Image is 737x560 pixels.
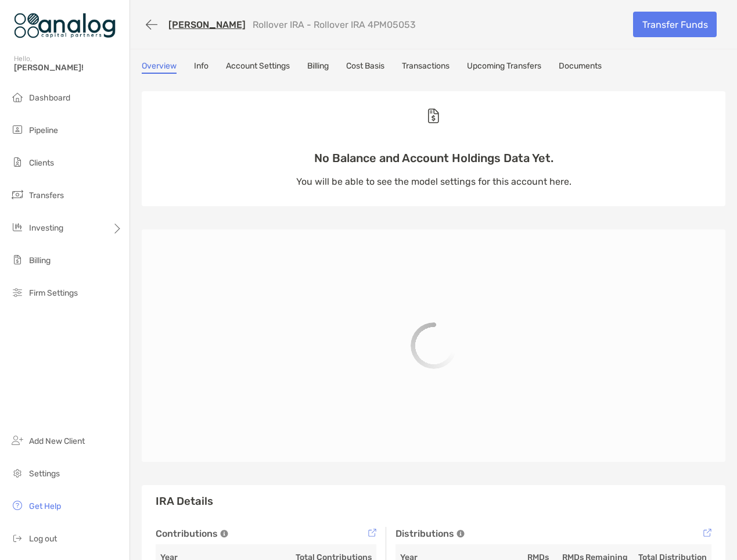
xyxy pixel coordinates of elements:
img: billing icon [10,253,24,267]
span: Settings [29,469,60,479]
a: Info [194,61,208,74]
img: Tooltip [220,530,228,538]
p: No Balance and Account Holdings Data Yet. [296,151,571,166]
img: dashboard icon [10,90,24,104]
img: firm-settings icon [10,285,24,299]
img: add_new_client icon [10,433,24,447]
span: Firm Settings [29,288,78,298]
img: Tooltip [703,529,711,537]
a: Account Settings [226,61,290,74]
a: [PERSON_NAME] [168,19,246,30]
a: Overview [142,61,177,74]
p: Rollover IRA - Rollover IRA 4PM05053 [253,19,416,30]
span: Pipeline [29,125,58,135]
a: Upcoming Transfers [467,61,541,74]
img: Tooltip [368,529,376,537]
div: Distributions [396,527,711,541]
span: Dashboard [29,93,70,103]
a: Billing [307,61,329,74]
span: Get Help [29,501,61,511]
span: Investing [29,223,63,233]
span: Transfers [29,191,64,200]
img: logout icon [10,531,24,545]
span: Add New Client [29,436,85,446]
img: transfers icon [10,188,24,202]
img: clients icon [10,155,24,169]
span: Clients [29,158,54,168]
a: Transfer Funds [633,12,717,37]
img: Tooltip [456,530,465,538]
img: Zoe Logo [14,5,116,46]
span: [PERSON_NAME]! [14,63,123,73]
p: You will be able to see the model settings for this account here. [296,174,571,189]
img: get-help icon [10,498,24,512]
a: Cost Basis [346,61,384,74]
img: pipeline icon [10,123,24,137]
span: Billing [29,256,51,265]
img: settings icon [10,466,24,480]
img: investing icon [10,220,24,234]
div: Contributions [156,527,376,541]
h3: IRA Details [156,494,711,508]
span: Log out [29,534,57,544]
a: Transactions [402,61,450,74]
a: Documents [559,61,602,74]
